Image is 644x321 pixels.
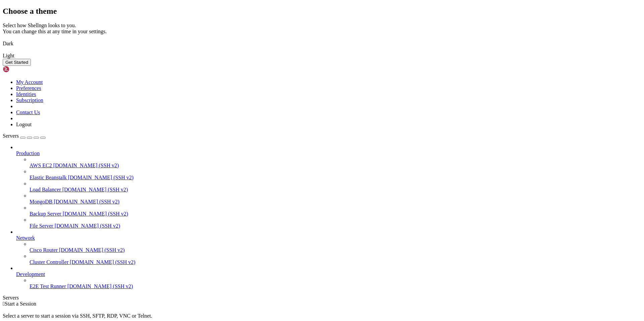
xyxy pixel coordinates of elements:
div: Dark [3,41,641,47]
a: Development [16,271,641,277]
a: Elastic Beanstalk [DOMAIN_NAME] (SSH v2) [30,175,641,181]
span: MongoDB [30,199,52,204]
div: Select how Shellngn looks to you. You can change this at any time in your settings. [3,22,641,35]
li: E2E Test Runner [DOMAIN_NAME] (SSH v2) [30,277,641,289]
li: File Server [DOMAIN_NAME] (SSH v2) [30,217,641,229]
a: My Account [16,79,43,85]
span: [DOMAIN_NAME] (SSH v2) [55,223,120,229]
span: AWS EC2 [30,163,52,168]
a: Load Balancer [DOMAIN_NAME] (SSH v2) [30,187,641,193]
span: [DOMAIN_NAME] (SSH v2) [54,199,119,204]
span: [DOMAIN_NAME] (SSH v2) [70,259,136,265]
a: Servers [3,133,46,139]
span: Production [16,150,40,156]
img: Shellngn [3,66,41,73]
span: [DOMAIN_NAME] (SSH v2) [68,175,134,180]
a: Production [16,150,641,156]
span: Elastic Beanstalk [30,175,67,180]
span: Load Balancer [30,187,61,192]
a: Contact Us [16,109,40,115]
a: Backup Server [DOMAIN_NAME] (SSH v2) [30,211,641,217]
span: [DOMAIN_NAME] (SSH v2) [63,211,128,217]
span: [DOMAIN_NAME] (SSH v2) [67,283,133,289]
span: [DOMAIN_NAME] (SSH v2) [59,247,125,253]
div: Light [3,53,641,59]
span: Cisco Router [30,247,58,253]
div: Servers [3,295,641,301]
li: Cluster Controller [DOMAIN_NAME] (SSH v2) [30,253,641,265]
span: [DOMAIN_NAME] (SSH v2) [53,163,119,168]
span: Network [16,235,35,241]
span:  [3,301,5,307]
li: AWS EC2 [DOMAIN_NAME] (SSH v2) [30,156,641,169]
li: Production [16,144,641,229]
span: Start a Session [5,301,36,307]
li: Load Balancer [DOMAIN_NAME] (SSH v2) [30,181,641,193]
a: Network [16,235,641,241]
a: E2E Test Runner [DOMAIN_NAME] (SSH v2) [30,283,641,289]
li: Development [16,265,641,289]
li: Elastic Beanstalk [DOMAIN_NAME] (SSH v2) [30,169,641,181]
a: Cluster Controller [DOMAIN_NAME] (SSH v2) [30,259,641,265]
span: Development [16,271,45,277]
h2: Choose a theme [3,7,641,16]
li: Network [16,229,641,265]
a: Subscription [16,97,43,103]
a: Logout [16,122,32,127]
li: Cisco Router [DOMAIN_NAME] (SSH v2) [30,241,641,253]
span: Servers [3,133,19,139]
a: Identities [16,91,36,97]
a: AWS EC2 [DOMAIN_NAME] (SSH v2) [30,163,641,169]
span: [DOMAIN_NAME] (SSH v2) [62,187,128,192]
a: Preferences [16,85,41,91]
li: Backup Server [DOMAIN_NAME] (SSH v2) [30,205,641,217]
span: E2E Test Runner [30,283,66,289]
span: File Server [30,223,53,229]
span: Cluster Controller [30,259,68,265]
button: Get Started [3,59,31,66]
li: MongoDB [DOMAIN_NAME] (SSH v2) [30,193,641,205]
a: File Server [DOMAIN_NAME] (SSH v2) [30,223,641,229]
span: Backup Server [30,211,61,217]
a: Cisco Router [DOMAIN_NAME] (SSH v2) [30,247,641,253]
a: MongoDB [DOMAIN_NAME] (SSH v2) [30,199,641,205]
